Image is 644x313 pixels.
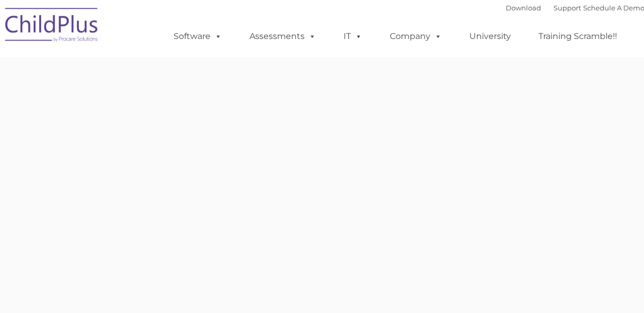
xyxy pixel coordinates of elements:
[459,26,521,47] a: University
[528,26,627,47] a: Training Scramble!!
[506,4,541,12] a: Download
[554,4,581,12] a: Support
[163,26,232,47] a: Software
[239,26,326,47] a: Assessments
[333,26,373,47] a: IT
[379,26,452,47] a: Company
